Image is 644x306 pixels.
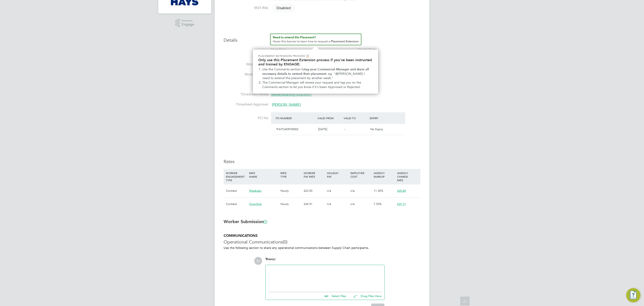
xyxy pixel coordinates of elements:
[258,54,373,58] p: Placement Extension Process 📋
[225,169,248,184] div: WORKER ENGAGEMENT TYPE
[303,184,326,197] div: £23.00
[249,189,262,193] span: Weekday
[373,169,396,181] div: AGENCY MARKUP
[374,202,382,206] span: 7.53%
[626,288,640,302] button: Engage Resource Center
[279,169,303,181] div: RATE TYPE
[396,169,419,184] div: AGENCY CHARGE RATE
[262,80,373,89] li: The Commercial Manager will review your request and tag you on the Comments section to let you kn...
[271,92,283,97] em: Weekly
[224,159,420,164] h3: Rates
[271,92,311,97] span: starting on
[254,257,262,265] span: SJ
[349,169,373,181] div: EMPLOYER COST
[225,184,248,197] div: Contract
[397,189,406,193] span: £25.60
[225,198,248,211] div: Contract
[224,102,268,107] label: Timesheet Approver
[276,127,298,131] span: P/67CA09/00002
[224,233,420,238] h5: COMMUNICATIONS
[358,47,376,52] div: Finish Date
[275,114,316,122] div: PO Number
[369,114,395,122] div: Expiry
[224,219,267,224] b: Worker Submission
[283,239,287,245] span: (0)
[316,114,343,122] div: Valid From
[182,19,194,23] span: Powered by
[224,82,268,87] label: Breaks
[370,127,383,131] span: No Expiry
[350,291,382,301] button: Drag Files Here
[265,257,271,261] span: You
[350,202,355,206] span: n/a
[270,34,361,45] button: How to extend a Placement?
[258,58,373,66] h2: Only use this Placement Extension process if you've been instructed and trained by ENGAGE:
[224,92,268,97] label: Timesheet Period
[327,202,331,206] span: n/a
[224,6,268,10] label: IR35 Risk
[318,127,327,131] span: [DATE]
[224,116,268,121] label: PO No
[344,127,345,131] span: -
[279,184,303,197] div: Hourly
[224,72,268,77] label: Working Hours
[224,62,268,67] label: Working Days
[303,169,326,181] div: WORKER PAY RATE
[253,50,378,94] div: Need to extend this Placement? Hover this banner.
[350,189,355,193] span: n/a
[224,34,420,43] h3: Details
[224,239,420,245] h3: Operational Communications
[303,198,326,211] div: £34.51
[327,189,331,193] span: n/a
[326,72,335,76] span: , eg. "
[279,198,303,211] div: Hourly
[224,246,420,250] p: Use the following section to share any operational communications between Supply Chain participants.
[271,47,287,52] div: Start Date
[262,67,304,71] span: Use the Comments section to
[272,4,295,13] span: Disabled
[182,23,194,26] span: Engage
[262,67,370,76] strong: tag your Commercial Manager and share all necessary details to extend their placement
[262,72,366,80] em: @[PERSON_NAME] I need to extend this placement by another week.
[249,202,262,206] span: Overtime
[343,114,369,122] div: Valid To
[248,169,279,181] div: RATE NAME
[397,202,406,206] span: £37.11
[308,49,337,57] div: DAYS
[326,169,349,181] div: HOLIDAY PAY
[332,76,333,80] span: "
[265,257,385,265] div: say:
[301,92,311,97] em: [DATE]
[272,102,301,107] span: [PERSON_NAME]
[374,189,383,193] span: 11.30%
